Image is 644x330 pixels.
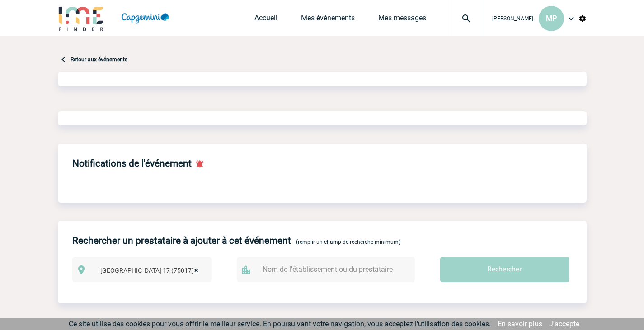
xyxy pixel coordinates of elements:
span: Paris 17 (75017) [97,264,207,277]
a: Retour aux événements [71,56,127,63]
span: MP [546,14,557,23]
span: (remplir un champ de recherche minimum) [296,239,400,245]
a: Mes messages [378,14,426,26]
span: Ce site utilise des cookies pour vous offrir le meilleur service. En poursuivant votre navigation... [69,320,491,328]
h4: Notifications de l'événement [72,158,192,169]
span: [PERSON_NAME] [492,15,533,22]
span: × [194,264,198,277]
a: En savoir plus [498,320,542,328]
a: Mes événements [301,14,355,26]
input: Rechercher [440,257,569,282]
img: IME-Finder [58,5,105,31]
a: Accueil [254,14,277,26]
a: J'accepte [549,320,579,328]
h4: Rechercher un prestataire à ajouter à cet événement [72,235,291,246]
input: Nom de l'établissement ou du prestataire [260,263,400,276]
